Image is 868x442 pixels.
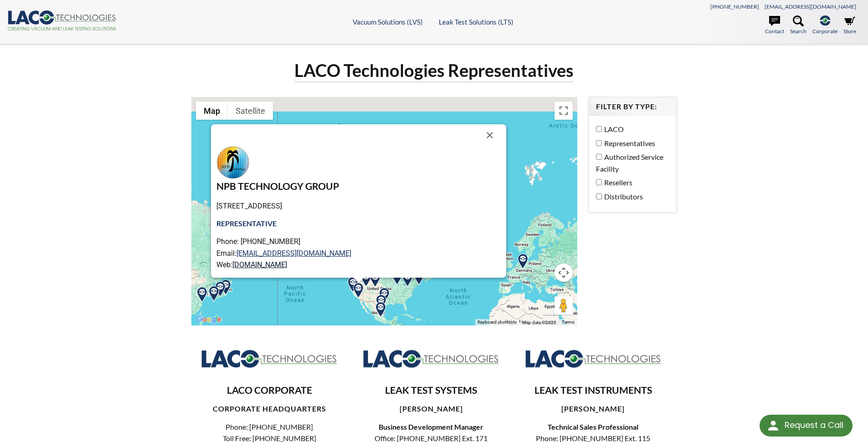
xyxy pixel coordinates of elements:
strong: [PERSON_NAME] [561,404,625,413]
img: round button [766,418,781,433]
span: Corporate [812,27,837,36]
a: Vacuum Solutions (LVS) [353,18,423,26]
button: Drag Pegman onto the map to open Street View [555,296,573,315]
h3: NPB TECHNOLOGY GROUP [216,180,501,193]
img: Logo_LACO-TECH_hi-res.jpg [363,349,499,368]
p: [STREET_ADDRESS] [216,200,501,212]
img: Google [194,314,224,325]
a: [PHONE_NUMBER] [710,3,759,10]
span: Map data ©2025 [522,320,556,325]
h1: LACO Technologies Representatives [294,59,574,82]
label: Resellers [596,177,664,188]
a: Store [843,15,856,36]
div: Request a Call [785,415,843,436]
a: Terms (opens in new tab) [562,320,575,325]
h3: LEAK TEST SYSTEMS [360,384,502,397]
img: Logo_LACO-TECH_hi-res.jpg [201,349,338,368]
a: [DOMAIN_NAME] [232,260,287,269]
button: Show street map [196,102,228,120]
button: Keyboard shortcuts [478,319,517,325]
strong: [PERSON_NAME] [400,404,463,413]
div: Request a Call [760,415,853,437]
a: Leak Test Solutions (LTS) [439,18,514,26]
h4: Filter by Type: [596,102,669,112]
button: Show satellite imagery [228,102,273,120]
label: Representatives [596,137,664,149]
img: NPB-Technology_72x72.jpg [216,146,249,179]
input: Resellers [596,179,602,185]
h3: LACO CORPORATE [199,384,340,397]
img: Logo_LACO-TECH_hi-res.jpg [525,349,662,368]
a: [EMAIL_ADDRESS][DOMAIN_NAME] [765,3,856,10]
input: Distributors [596,193,602,199]
input: Authorized Service Facility [596,154,602,160]
strong: CORPORATE HEADQUARTERS [213,404,326,413]
strong: Technical Sales Professional [548,422,638,431]
input: LACO [596,126,602,132]
a: [EMAIL_ADDRESS][DOMAIN_NAME] [236,249,351,258]
label: LACO [596,123,664,135]
strong: Representative [216,219,277,228]
h3: LEAK TEST INSTRUMENTS [522,384,664,397]
a: Open this area in Google Maps (opens a new window) [194,314,224,325]
a: Contact [765,15,784,36]
button: Toggle fullscreen view [555,102,573,120]
a: Search [790,15,806,36]
button: Close [479,124,501,146]
label: Distributors [596,191,664,203]
strong: Business Development Manager [379,422,483,431]
label: Authorized Service Facility [596,151,664,174]
p: Phone: [PHONE_NUMBER] Email: Web: [216,236,501,271]
button: Map camera controls [555,264,573,282]
input: Representatives [596,140,602,146]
